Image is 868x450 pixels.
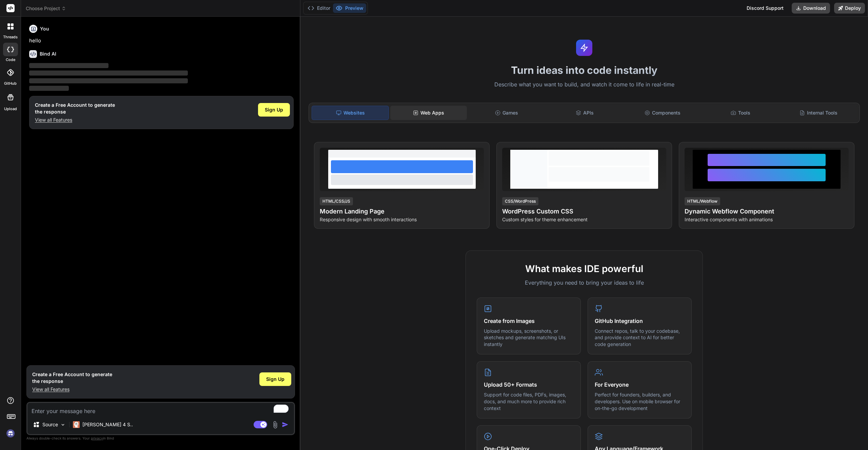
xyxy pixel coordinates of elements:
[26,5,66,12] span: Choose Project
[32,371,112,385] h1: Create a Free Account to generate the response
[320,197,353,205] div: HTML/CSS/JS
[304,80,864,89] p: Describe what you want to build, and watch it come to life in real-time
[27,403,294,415] textarea: To enrich screen reader interactions, please activate Accessibility in Grammarly extension settings
[390,106,467,120] div: Web Apps
[266,376,284,383] span: Sign Up
[685,207,849,216] h4: Dynamic Webflow Component
[484,328,574,348] p: Upload mockups, screenshots, or sketches and generate matching UIs instantly
[502,216,666,223] p: Custom styles for theme enhancement
[477,262,692,276] h2: What makes IDE powerful
[595,328,685,348] p: Connect repos, talk to your codebase, and provide context to AI for better code generation
[304,64,864,76] h1: Turn ideas into code instantly
[29,78,188,83] span: ‌
[685,216,849,223] p: Interactive components with animations
[3,34,18,40] label: threads
[5,428,16,439] img: signin
[320,216,484,223] p: Responsive design with smooth interactions
[35,102,115,115] h1: Create a Free Account to generate the response
[40,50,56,57] h6: Bind AI
[502,197,538,205] div: CSS/WordPress
[32,386,112,393] p: View all Features
[91,436,103,440] span: privacy
[546,106,623,120] div: APIs
[4,81,17,86] label: GitHub
[82,421,133,428] p: [PERSON_NAME] 4 S..
[29,63,108,68] span: ‌
[780,106,857,120] div: Internal Tools
[595,391,685,411] p: Perfect for founders, builders, and developers. Use on mobile browser for on-the-go development
[484,381,574,389] h4: Upload 50+ Formats
[595,317,685,325] h4: GitHub Integration
[265,106,283,113] span: Sign Up
[29,37,294,45] p: hello
[834,3,865,14] button: Deploy
[468,106,545,120] div: Games
[477,279,692,287] p: Everything you need to bring your ideas to life
[685,197,720,205] div: HTML/Webflow
[305,3,333,13] button: Editor
[282,421,289,428] img: icon
[29,70,188,76] span: ‌
[333,3,366,13] button: Preview
[29,86,69,91] span: ‌
[312,106,389,120] div: Websites
[42,421,58,428] p: Source
[792,3,830,14] button: Download
[595,381,685,389] h4: For Everyone
[320,207,484,216] h4: Modern Landing Page
[26,435,295,442] p: Always double-check its answers. Your in Bind
[484,317,574,325] h4: Create from Images
[6,57,15,63] label: code
[73,421,80,428] img: Claude 4 Sonnet
[4,106,17,112] label: Upload
[35,117,115,123] p: View all Features
[502,207,666,216] h4: WordPress Custom CSS
[743,3,788,14] div: Discord Support
[60,422,66,428] img: Pick Models
[40,25,49,32] h6: You
[271,421,279,429] img: attachment
[624,106,701,120] div: Components
[702,106,779,120] div: Tools
[484,391,574,411] p: Support for code files, PDFs, images, docs, and much more to provide rich context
